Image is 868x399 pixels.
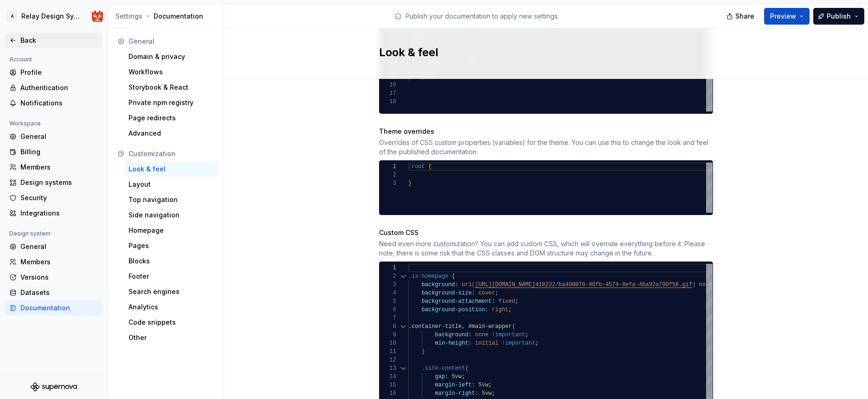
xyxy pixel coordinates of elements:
div: Advanced [129,129,214,138]
span: { [428,164,431,170]
div: 16 [379,389,396,398]
a: Members [6,160,102,175]
span: background: [435,332,472,338]
div: Blocks [129,256,214,266]
span: 418232/ba400070-96fb-4574-8efa-46a92a790f56.gif [535,281,692,288]
a: Documentation [6,301,102,315]
span: cover [478,290,495,296]
span: gap: [435,373,449,380]
div: 15 [379,381,396,389]
a: Code snippets [125,315,218,330]
span: margin-right: [435,390,479,397]
div: Pages [129,241,214,250]
div: Workspace [6,118,45,129]
div: Need even more customization? You can add custom CSS, which will override everything before it. P... [379,239,713,258]
div: 17 [379,89,396,98]
div: Custom CSS [379,228,713,237]
a: Billing [6,144,102,159]
span: { [452,273,455,280]
a: Workflows [125,65,218,79]
div: 2 [379,171,396,179]
div: 14 [379,373,396,381]
a: Profile [6,65,102,80]
span: ; [515,298,518,305]
div: 4 [379,289,396,297]
img: Heath [92,11,103,22]
a: Page redirects [125,111,218,125]
span: [URL][DOMAIN_NAME] [475,281,535,288]
span: Share [735,12,754,21]
a: Security [6,190,102,205]
div: Integrations [20,209,98,218]
span: background-size: [422,290,475,296]
a: Layout [125,177,218,192]
span: ; [508,307,512,313]
span: { [512,323,515,330]
div: 9 [379,331,396,339]
span: 5vw [482,390,492,397]
div: Private npm registry [129,98,214,107]
div: Look & feel [129,164,214,174]
span: url [462,281,472,288]
span: none [475,332,489,338]
span: background-position: [422,307,489,313]
div: Members [20,257,98,267]
span: background: [422,281,458,288]
div: 12 [379,356,396,364]
div: Back [20,36,98,45]
div: 11 [379,347,396,356]
div: Documentation [116,12,220,21]
a: Supernova Logo [31,382,77,392]
a: Versions [6,270,102,285]
a: Domain & privacy [125,49,218,64]
div: General [129,37,214,46]
div: Analytics [129,302,214,312]
div: Datasets [20,288,98,297]
div: Versions [20,273,98,282]
span: !important [502,340,535,347]
a: Footer [125,269,218,284]
span: Preview [770,12,796,21]
span: fixed [498,298,515,305]
button: Share [722,8,760,25]
div: Customization [129,149,214,158]
span: .site-content [422,365,465,372]
div: 10 [379,339,396,347]
div: A [6,11,18,22]
span: 5vw [478,382,489,388]
div: 7 [379,314,396,322]
a: General [6,129,102,144]
span: ; [492,390,495,397]
div: Code snippets [129,318,214,327]
a: Notifications [6,96,102,111]
a: Blocks [125,254,218,268]
span: .is-homepage [408,273,448,280]
div: 18 [379,98,396,106]
div: Notifications [20,98,98,108]
div: Layout [129,180,214,189]
p: Publish your documentation to apply new settings. [405,12,559,21]
a: Pages [125,238,218,253]
a: Storybook & React [125,80,218,95]
a: Design systems [6,175,102,190]
div: Theme overrides [379,127,713,136]
div: Side navigation [129,210,214,220]
div: 1 [379,264,396,272]
div: Billing [20,147,98,157]
span: margin-left: [435,382,475,388]
span: !important [492,332,525,338]
span: no-repeat [699,281,729,288]
button: Settings [116,12,142,21]
span: ; [525,332,528,338]
span: ) [692,281,695,288]
div: 3 [379,179,396,188]
a: Datasets [6,285,102,300]
div: Domain & privacy [129,52,214,61]
div: Account [6,54,36,65]
span: background-attachment: [422,298,495,305]
div: 2 [379,272,396,281]
a: Search engines [125,284,218,299]
a: Side navigation [125,208,218,222]
h2: Look & feel [379,45,702,60]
